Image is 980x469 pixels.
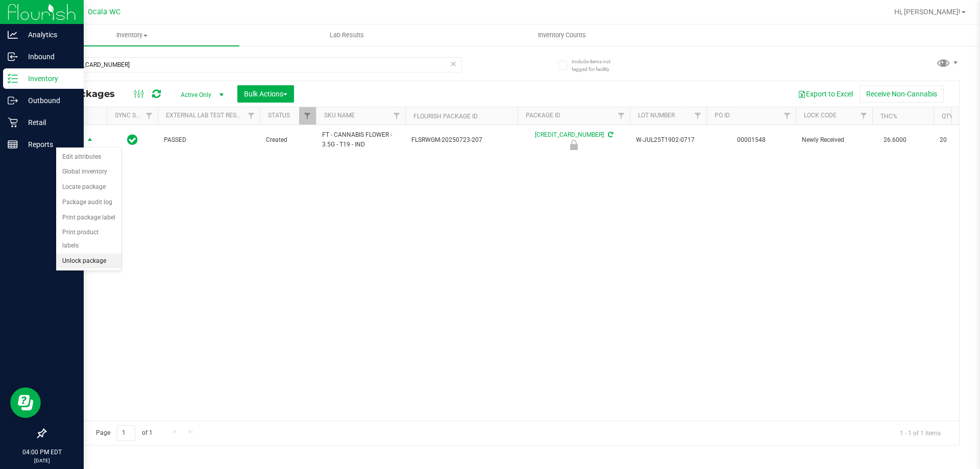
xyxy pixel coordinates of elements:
[299,107,316,125] a: Filter
[244,90,287,98] span: Bulk Actions
[454,24,669,46] a: Inventory Counts
[237,85,294,103] button: Bulk Actions
[84,133,96,147] span: select
[8,95,18,106] inline-svg: Outbound
[56,210,121,226] li: Print package label
[8,52,18,62] inline-svg: Inbound
[894,8,961,16] span: Hi, [PERSON_NAME]!
[606,131,613,138] span: Sync from Compliance System
[535,131,604,138] a: [CREDIT_CARD_NUMBER]
[45,57,462,72] input: Search Package ID, Item Name, SKU, Lot or Part Number...
[613,107,630,125] a: Filter
[18,116,79,129] p: Retail
[56,180,121,195] li: Locate package
[526,112,560,119] a: Package ID
[10,387,41,418] iframe: Resource center
[8,117,18,128] inline-svg: Retail
[636,135,700,145] span: W-JUL25T1902-0717
[715,112,730,119] a: PO ID
[880,113,897,120] a: THC%
[166,112,246,119] a: External Lab Test Result
[892,425,949,440] span: 1 - 1 of 1 items
[141,107,158,125] a: Filter
[18,72,79,85] p: Inventory
[855,107,872,125] a: Filter
[266,135,310,145] span: Created
[804,112,837,119] a: Lock Code
[53,88,125,100] span: All Packages
[5,457,79,464] p: [DATE]
[56,195,121,210] li: Package audit log
[940,135,978,145] span: 20
[8,30,18,40] inline-svg: Analytics
[524,31,600,40] span: Inventory Counts
[5,448,79,457] p: 04:00 PM EDT
[316,31,378,40] span: Lab Results
[572,58,623,73] span: Include items not tagged for facility
[324,112,355,119] a: SKU Name
[18,51,79,63] p: Inbound
[8,139,18,150] inline-svg: Reports
[56,225,121,253] li: Print product labels
[322,130,399,150] span: FT - CANNABIS FLOWER - 3.5G - T19 - IND
[779,107,796,125] a: Filter
[450,57,457,70] span: Clear
[791,85,860,103] button: Export to Excel
[860,85,944,103] button: Receive Non-Cannabis
[268,112,290,119] a: Status
[8,73,18,84] inline-svg: Inventory
[24,24,239,46] a: Inventory
[127,133,138,147] span: In Sync
[56,254,121,269] li: Unlock package
[690,107,706,125] a: Filter
[18,29,79,41] p: Analytics
[388,107,405,125] a: Filter
[243,107,260,125] a: Filter
[117,425,135,441] input: 1
[18,94,79,107] p: Outbound
[239,24,454,46] a: Lab Results
[56,150,121,165] li: Edit attributes
[164,135,254,145] span: PASSED
[942,113,953,120] a: Qty
[115,112,154,119] a: Sync Status
[56,164,121,180] li: Global inventory
[413,113,478,120] a: Flourish Package ID
[516,140,631,150] div: Newly Received
[802,135,866,145] span: Newly Received
[24,31,239,40] span: Inventory
[737,136,766,143] a: 00001548
[88,8,120,16] span: Ocala WC
[18,138,79,151] p: Reports
[638,112,675,119] a: Lot Number
[87,425,161,441] span: Page of 1
[411,135,511,145] span: FLSRWGM-20250723-207
[878,133,912,147] span: 26.6000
